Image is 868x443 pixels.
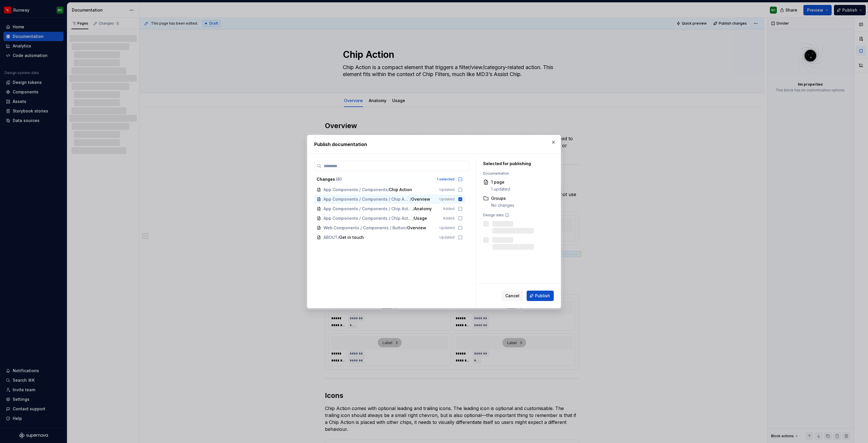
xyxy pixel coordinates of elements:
button: Publish [527,291,554,301]
div: Selected for publishing [483,161,551,167]
div: 1 updated [491,186,510,192]
span: Updated [439,235,454,240]
span: Updated [439,226,454,230]
span: Anatomy [414,206,432,212]
h2: Publish documentation [314,141,554,148]
span: ( 6 ) [336,177,342,182]
div: Groups [491,195,514,201]
span: / [406,225,407,231]
span: / [410,196,411,202]
span: Publish [535,293,550,299]
span: / [338,235,339,240]
span: App Components / Components / Chip Action [323,196,410,202]
span: ABOUT [323,235,338,240]
span: / [413,215,414,221]
div: 1 page [491,179,510,185]
div: 1 selected [437,177,454,182]
span: Cancel [505,293,519,299]
span: Updated [439,187,454,192]
span: Usage [414,215,427,221]
span: Web Components / Components / Button [323,225,406,231]
div: Design data [483,213,551,217]
span: App Components / Components [323,187,388,193]
div: No changes [491,202,514,208]
span: Chip Action [389,187,412,193]
span: App Components / Components / Chip Action [323,215,413,221]
span: App Components / Components / Chip Action [323,206,413,212]
button: Cancel [502,291,523,301]
span: / [388,187,389,193]
span: Added [443,216,454,221]
div: Changes [317,176,433,182]
span: Added [443,206,454,211]
div: Documentation [483,171,551,176]
span: Get in touch [339,235,364,240]
span: / [413,206,414,212]
span: Overview [407,225,426,231]
span: Updated [439,197,454,202]
span: Overview [411,196,430,202]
